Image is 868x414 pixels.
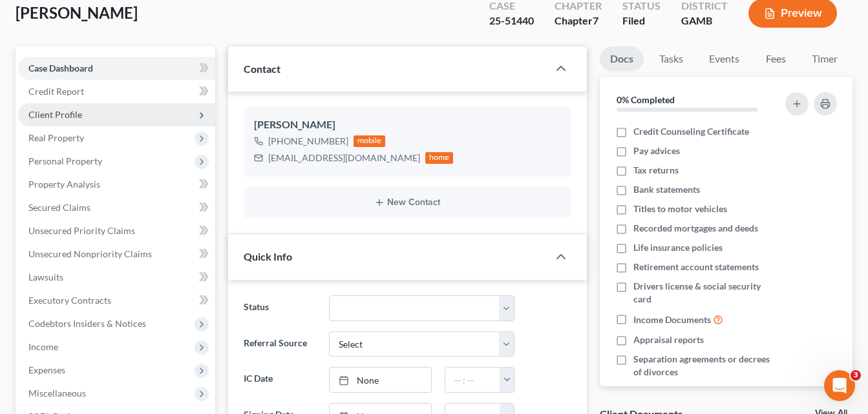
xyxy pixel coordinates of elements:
span: Income Documents [633,313,711,326]
span: Expenses [28,364,65,375]
a: Docs [600,46,644,72]
span: Lawsuits [28,271,63,282]
a: Unsecured Nonpriority Claims [18,242,215,266]
div: home [425,152,454,164]
span: Case Dashboard [28,63,93,74]
span: Property Analysis [28,179,100,190]
div: Filed [622,14,661,28]
span: Tax returns [633,164,679,177]
button: New Contact [254,197,561,208]
span: Retirement account statements [633,261,759,273]
span: [PERSON_NAME] [16,3,138,22]
span: Recorded mortgages and deeds [633,222,758,235]
a: None [330,368,431,392]
div: GAMB [681,14,728,28]
a: Tasks [649,46,693,72]
span: Titles to motor vehicles [633,202,727,215]
span: Pay advices [633,144,680,157]
span: Codebtors Insiders & Notices [28,318,146,329]
div: mobile [354,135,386,147]
span: Unsecured Priority Claims [28,225,135,236]
a: Secured Claims [18,196,215,219]
span: Income [28,341,58,352]
span: Bank statements [633,183,700,196]
span: Separation agreements or decrees of divorces [633,353,778,379]
span: Contact [244,63,281,75]
label: Status [237,295,323,321]
a: Executory Contracts [18,289,215,312]
input: -- : -- [445,368,500,392]
span: Secured Claims [28,202,90,213]
a: Fees [755,46,796,72]
div: Chapter [555,14,602,28]
span: Miscellaneous [28,388,86,399]
span: Quick Info [244,250,292,262]
a: Timer [801,46,848,72]
span: 7 [593,14,598,26]
span: Drivers license & social security card [633,280,778,306]
a: Unsecured Priority Claims [18,219,215,242]
a: Case Dashboard [18,57,215,80]
div: [PHONE_NUMBER] [268,135,348,148]
span: Unsecured Nonpriority Claims [28,248,152,259]
a: Property Analysis [18,173,215,196]
label: IC Date [237,367,323,393]
div: [PERSON_NAME] [254,117,561,133]
span: Credit Counseling Certificate [633,125,749,138]
a: Lawsuits [18,266,215,289]
span: Client Profile [28,109,82,120]
span: Personal Property [28,155,102,166]
span: Appraisal reports [633,333,704,346]
div: 25-51440 [489,14,534,28]
a: Events [699,46,750,72]
a: Credit Report [18,80,215,103]
strong: 0% Completed [617,94,675,105]
iframe: Intercom live chat [824,370,855,401]
span: 3 [851,370,861,380]
span: Life insurance policies [633,241,723,254]
div: [EMAIL_ADDRESS][DOMAIN_NAME] [268,152,420,164]
label: Referral Source [237,331,323,357]
span: Executory Contracts [28,295,111,306]
span: Credit Report [28,86,84,97]
span: Real Property [28,132,84,143]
